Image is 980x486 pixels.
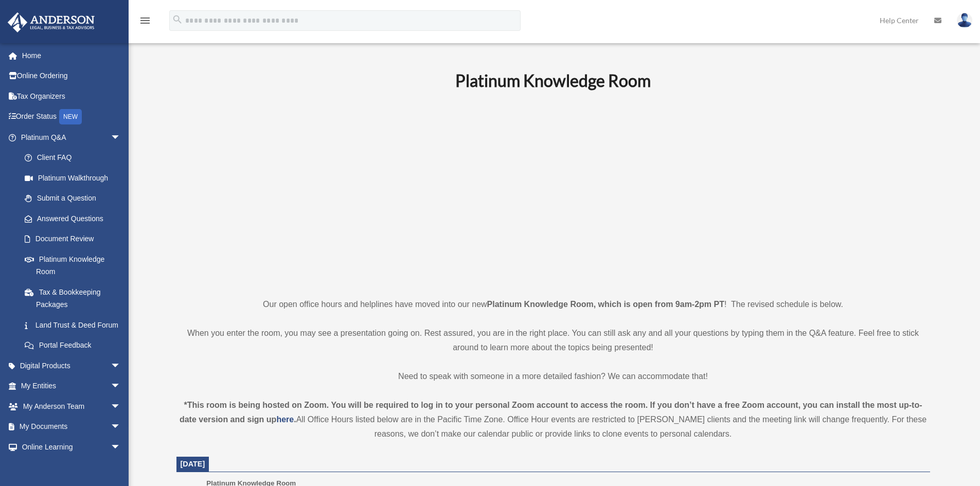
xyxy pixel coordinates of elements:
a: Online Learningarrow_drop_down [7,437,136,457]
a: Land Trust & Deed Forum [14,315,136,335]
a: Submit a Question [14,188,136,209]
div: All Office Hours listed below are in the Pacific Time Zone. Office Hour events are restricted to ... [176,398,930,441]
a: Document Review [14,229,136,249]
a: Tax Organizers [7,86,136,106]
a: Home [7,45,136,66]
a: Platinum Walkthrough [14,168,136,188]
a: menu [139,18,151,27]
span: arrow_drop_down [111,127,131,148]
a: Online Ordering [7,66,136,86]
span: [DATE] [181,460,205,468]
a: Order StatusNEW [7,106,136,128]
iframe: 231110_Toby_KnowledgeRoom [399,104,707,278]
i: search [172,14,183,25]
a: Answered Questions [14,208,136,229]
a: Client FAQ [14,148,136,168]
strong: . [294,415,296,424]
a: Platinum Knowledge Room [14,249,131,282]
span: arrow_drop_down [111,376,131,397]
strong: *This room is being hosted on Zoom. You will be required to log in to your personal Zoom account ... [180,401,922,424]
a: My Anderson Teamarrow_drop_down [7,396,136,417]
span: arrow_drop_down [111,396,131,417]
img: User Pic [957,13,972,28]
a: My Entitiesarrow_drop_down [7,376,136,397]
a: My Documentsarrow_drop_down [7,417,136,437]
span: arrow_drop_down [111,355,131,376]
p: Need to speak with someone in a more detailed fashion? We can accommodate that! [176,369,930,384]
a: Platinum Q&Aarrow_drop_down [7,127,136,148]
a: Tax & Bookkeeping Packages [14,282,136,315]
a: Portal Feedback [14,335,136,356]
img: Anderson Advisors Platinum Portal [5,12,98,32]
p: Our open office hours and helplines have moved into our new ! The revised schedule is below. [176,297,930,312]
span: arrow_drop_down [111,417,131,438]
span: arrow_drop_down [111,437,131,458]
i: menu [139,14,151,27]
strong: Platinum Knowledge Room, which is open from 9am-2pm PT [487,300,724,309]
div: NEW [59,109,82,124]
a: here [276,415,294,424]
p: When you enter the room, you may see a presentation going on. Rest assured, you are in the right ... [176,326,930,355]
b: Platinum Knowledge Room [455,70,651,91]
a: Digital Productsarrow_drop_down [7,355,136,376]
